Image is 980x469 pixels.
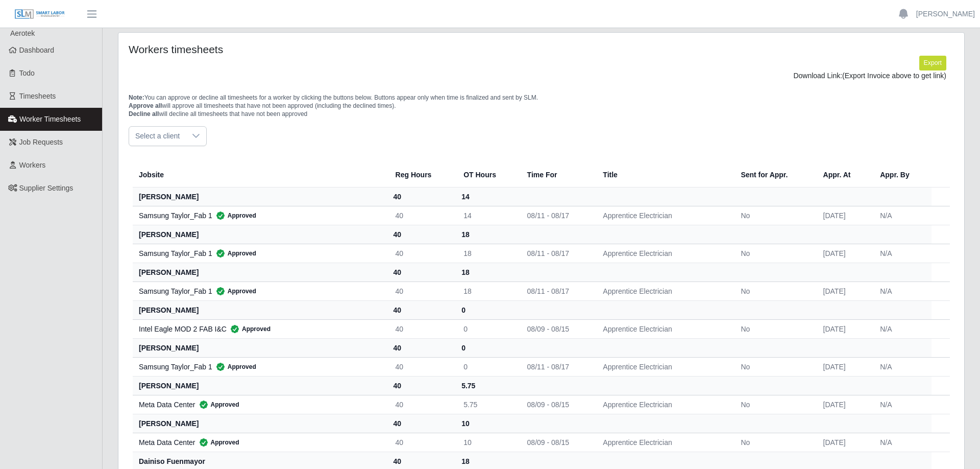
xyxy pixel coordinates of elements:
td: [DATE] [815,206,872,225]
th: 40 [387,263,456,282]
span: (Export Invoice above to get link) [842,72,946,80]
th: Sent for Appr. [732,162,815,187]
td: 08/09 - 08/15 [519,319,595,338]
td: 18 [455,244,519,263]
div: Meta Data Center [139,400,379,410]
span: Approved [195,437,239,448]
td: N/A [872,395,931,414]
th: 18 [455,225,519,244]
span: Dashboard [19,46,55,54]
td: 08/11 - 08/17 [519,206,595,225]
th: [PERSON_NAME] [133,187,387,206]
div: Samsung Taylor_Fab 1 [139,362,379,372]
td: N/A [872,244,931,263]
div: Meta Data Center [139,437,379,448]
td: 14 [455,206,519,225]
td: N/A [872,319,931,338]
th: 18 [455,263,519,282]
td: N/A [872,357,931,376]
td: Apprentice Electrician [595,395,732,414]
td: No [732,395,815,414]
td: 08/11 - 08/17 [519,357,595,376]
td: No [732,206,815,225]
span: Job Requests [19,138,63,146]
th: Jobsite [133,162,387,187]
td: Apprentice Electrician [595,319,732,338]
th: 40 [387,376,456,395]
span: Approved [212,248,256,259]
td: No [732,357,815,376]
span: Worker Timesheets [19,115,81,123]
td: No [732,433,815,452]
th: Time For [519,162,595,187]
th: 40 [387,187,456,206]
span: Approved [195,400,239,410]
td: No [732,282,815,300]
span: Timesheets [19,92,56,100]
th: 14 [455,187,519,206]
span: Decline all [129,110,159,118]
th: [PERSON_NAME] [133,376,387,395]
span: Supplier Settings [19,184,73,192]
div: Samsung Taylor_Fab 1 [139,286,379,296]
th: 0 [455,338,519,357]
td: N/A [872,206,931,225]
td: 10 [455,433,519,452]
th: [PERSON_NAME] [133,414,387,433]
td: Apprentice Electrician [595,206,732,225]
th: 10 [455,414,519,433]
h4: Workers timesheets [129,43,463,56]
td: 40 [387,244,456,263]
td: No [732,319,815,338]
td: 40 [387,433,456,452]
div: Samsung Taylor_Fab 1 [139,248,379,259]
td: 0 [455,319,519,338]
td: [DATE] [815,357,872,376]
td: 0 [455,357,519,376]
td: [DATE] [815,282,872,300]
span: Workers [19,161,46,169]
th: [PERSON_NAME] [133,263,387,282]
td: 08/09 - 08/15 [519,433,595,452]
td: N/A [872,433,931,452]
span: Approved [212,286,256,296]
span: Approved [227,324,271,334]
span: Approved [212,210,256,221]
th: Title [595,162,732,187]
span: Note: [129,94,144,101]
th: OT Hours [455,162,519,187]
span: Approve all [129,102,162,109]
th: 40 [387,300,456,319]
th: 40 [387,414,456,433]
td: [DATE] [815,433,872,452]
img: SLM Logo [14,9,65,20]
td: Apprentice Electrician [595,357,732,376]
th: Appr. At [815,162,872,187]
th: 40 [387,225,456,244]
th: [PERSON_NAME] [133,225,387,244]
p: You can approve or decline all timesheets for a worker by clicking the buttons below. Buttons app... [129,93,954,118]
span: Aerotek [10,29,35,37]
td: 08/09 - 08/15 [519,395,595,414]
span: Approved [212,362,256,372]
th: Reg Hours [387,162,456,187]
th: 0 [455,300,519,319]
td: [DATE] [815,244,872,263]
td: 18 [455,282,519,300]
td: 40 [387,357,456,376]
td: [DATE] [815,319,872,338]
div: Intel Eagle MOD 2 FAB I&C [139,324,379,334]
a: [PERSON_NAME] [916,9,975,19]
th: [PERSON_NAME] [133,300,387,319]
th: 40 [387,338,456,357]
td: 5.75 [455,395,519,414]
th: 5.75 [455,376,519,395]
span: Select a client [129,127,186,146]
td: 40 [387,282,456,300]
button: Export [919,56,946,70]
th: [PERSON_NAME] [133,338,387,357]
td: 40 [387,395,456,414]
td: No [732,244,815,263]
td: 40 [387,319,456,338]
td: Apprentice Electrician [595,433,732,452]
